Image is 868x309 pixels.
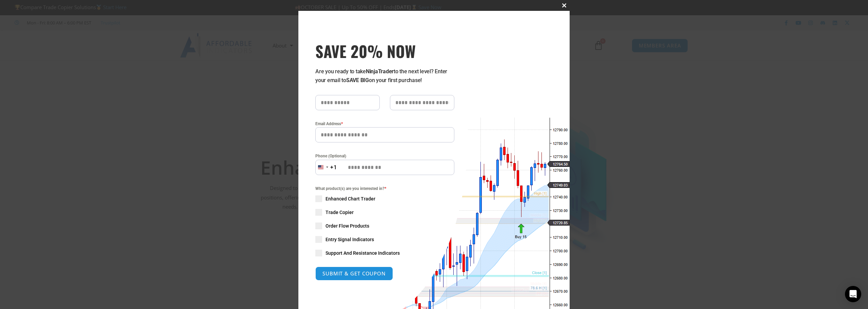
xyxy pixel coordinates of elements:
[315,120,454,127] label: Email Address
[315,195,454,202] label: Enhanced Chart Trader
[325,236,374,243] span: Entry Signal Indicators
[315,67,454,85] p: Are you ready to take to the next level? Enter your email to on your first purchase!
[325,250,400,256] span: Support And Resistance Indicators
[330,163,337,172] div: +1
[366,68,394,75] strong: NinjaTrader
[325,209,354,216] span: Trade Copier
[315,267,393,281] button: SUBMIT & GET COUPON
[315,236,454,243] label: Entry Signal Indicators
[315,41,454,60] h3: SAVE 20% NOW
[845,286,861,302] div: Open Intercom Messenger
[315,185,454,192] span: What product(s) are you interested in?
[315,209,454,216] label: Trade Copier
[325,195,375,202] span: Enhanced Chart Trader
[346,77,369,83] strong: SAVE BIG
[315,250,454,256] label: Support And Resistance Indicators
[315,223,454,229] label: Order Flow Products
[315,153,454,159] label: Phone (Optional)
[325,223,369,229] span: Order Flow Products
[315,160,337,175] button: Selected country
